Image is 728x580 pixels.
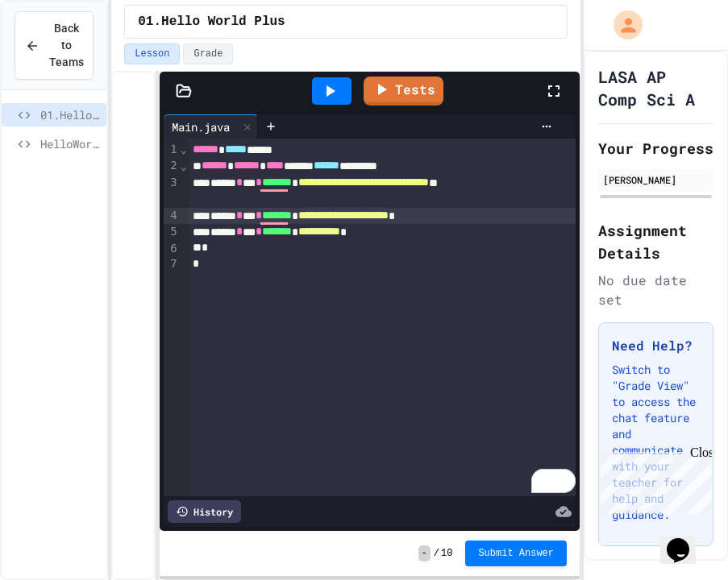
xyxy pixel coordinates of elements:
[441,547,452,560] span: 10
[598,271,713,309] div: No due date set
[465,541,567,566] button: Submit Answer
[164,114,258,139] div: Main.java
[434,547,439,560] span: /
[164,142,180,158] div: 1
[15,11,94,80] button: Back to Teams
[612,336,700,355] h3: Need Help?
[660,516,712,564] iframe: chat widget
[40,106,100,123] span: 01.Hello World Plus
[598,219,713,264] h2: Assignment Details
[612,362,700,523] p: Switch to "Grade View" to access the chat feature and communicate with your teacher for help and ...
[180,143,188,155] span: Fold line
[49,20,84,71] span: Back to Teams
[478,547,554,560] span: Submit Answer
[124,43,180,64] button: Lesson
[594,445,712,514] iframe: chat widget
[168,500,241,523] div: History
[164,241,180,257] div: 6
[164,224,180,240] div: 5
[418,545,431,561] span: -
[364,77,443,106] a: Tests
[164,118,238,135] div: Main.java
[603,172,709,187] div: [PERSON_NAME]
[164,175,180,208] div: 3
[598,65,713,110] h1: LASA AP Comp Sci A
[188,139,576,496] div: To enrich screen reader interactions, please activate Accessibility in Grammarly extension settings
[598,137,713,159] h2: Your Progress
[40,135,100,152] span: HelloWorld
[164,158,180,174] div: 2
[164,208,180,224] div: 4
[180,159,188,172] span: Fold line
[138,12,285,31] span: 01.Hello World Plus
[164,256,180,272] div: 7
[6,6,111,102] div: Chat with us now!Close
[597,6,647,43] div: My Account
[183,43,233,64] button: Grade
